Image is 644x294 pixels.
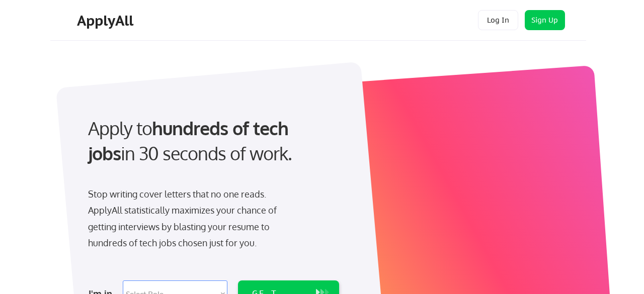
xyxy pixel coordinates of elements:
div: ApplyAll [77,12,136,29]
button: Sign Up [525,10,565,30]
div: Stop writing cover letters that no one reads. ApplyAll statistically maximizes your chance of get... [88,186,295,251]
strong: hundreds of tech jobs [88,117,293,164]
button: Log In [478,10,518,30]
div: Apply to in 30 seconds of work. [88,116,335,166]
